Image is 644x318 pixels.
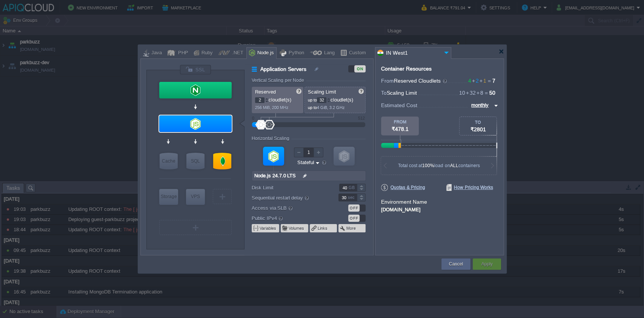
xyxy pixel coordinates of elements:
span: = [486,78,492,84]
span: Quotas & Pricing [381,184,425,191]
span: Scaling Limit [387,90,417,96]
div: sec [348,194,356,201]
span: 4 GiB, 3.2 GHz [317,105,345,110]
div: Elastic VPS [186,189,205,205]
span: Estimated Cost [381,101,417,109]
div: Lang [322,48,335,59]
span: ₹478.1 [392,126,409,132]
div: .NET [230,48,243,59]
div: SQL [186,153,204,169]
span: 256 MiB, 200 MHz [255,105,289,110]
div: [DOMAIN_NAME] [381,206,498,212]
div: Container Resources [381,66,432,72]
button: Volumes [289,225,305,231]
button: Cancel [449,260,463,268]
span: 10 [459,90,465,96]
button: Apply [481,260,492,268]
label: Sequential restart delay [252,194,328,202]
span: up to [308,98,317,102]
div: OFF [348,204,360,212]
div: ON [354,65,366,72]
span: + [471,78,476,84]
span: How Pricing Works [446,184,493,191]
label: Access via SLB [252,204,328,212]
div: Create New Layer [159,220,232,235]
span: ₹2801 [470,126,486,132]
span: up to [308,105,317,110]
div: Horizontal Scaling [252,136,291,141]
span: 2 [471,78,479,84]
label: Public IPv4 [252,214,328,222]
button: Variables [260,225,277,231]
div: Python [286,48,304,59]
div: Java [149,48,162,59]
label: Disk Limit [252,184,328,192]
div: 512 [358,116,365,120]
label: Environment Name [381,199,427,205]
span: 32 [465,90,476,96]
span: From [381,78,394,84]
div: TO [460,120,496,124]
span: + [476,90,480,96]
span: 50 [489,90,495,96]
span: Scaling Limit [308,89,336,95]
p: cloudlet(s) [308,95,363,103]
div: Storage [159,189,178,204]
div: Load Balancer [159,82,232,98]
p: cloudlet(s) [255,95,301,103]
div: Create New Layer [213,189,232,204]
div: Ruby [199,48,213,59]
div: FROM [381,120,419,124]
span: 8 [476,90,483,96]
div: SQL Databases [186,153,204,169]
span: To [381,90,387,96]
div: Vertical Scaling per Node [252,78,306,83]
button: Links [318,225,328,231]
div: Application Servers [159,115,232,132]
span: Reserved [255,89,276,95]
span: 7 [492,78,495,84]
div: GB [349,184,356,191]
div: PHP [176,48,188,59]
span: 4 [468,78,471,84]
div: OFF [348,215,360,222]
div: Custom [347,48,366,59]
div: NoSQL Databases [213,153,231,169]
span: + [479,78,483,84]
span: + [465,90,470,96]
span: Reserved Cloudlets [394,78,448,84]
button: More [346,225,357,231]
div: 0 [252,116,254,120]
div: Storage Containers [159,189,178,205]
span: = [483,90,489,96]
span: 1 [479,78,486,84]
div: VPS [186,189,205,204]
div: Cache [160,153,178,169]
div: Node.js [255,48,274,59]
